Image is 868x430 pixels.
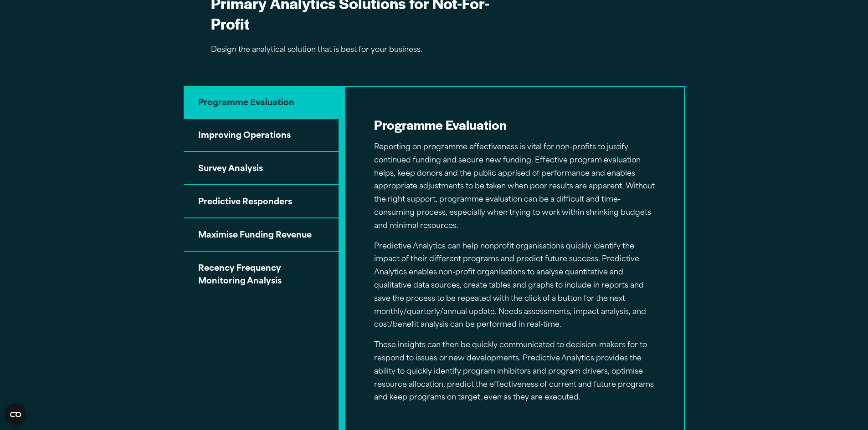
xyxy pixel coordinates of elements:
[374,339,655,405] p: These insights can then be quickly communicated to decision-makers for to respond to issues or ne...
[184,86,339,119] button: Programme Evaluation
[211,44,516,57] p: Design the analytical solution that is best for your business.
[184,218,339,252] button: Maximise Funding Revenue
[374,116,655,133] h3: Programme Evaluation
[184,152,339,185] button: Survey Analysis
[5,404,26,425] button: Open CMP widget
[184,119,339,152] button: Improving Operations
[374,141,655,233] p: Reporting on programme effectiveness is vital for non-profits to justify continued funding and se...
[184,185,339,218] button: Predictive Responders
[184,252,339,297] button: Recency Frequency Monitoring Analysis
[374,240,655,332] p: Predictive Analytics can help nonprofit organisations quickly identify the impact of their differ...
